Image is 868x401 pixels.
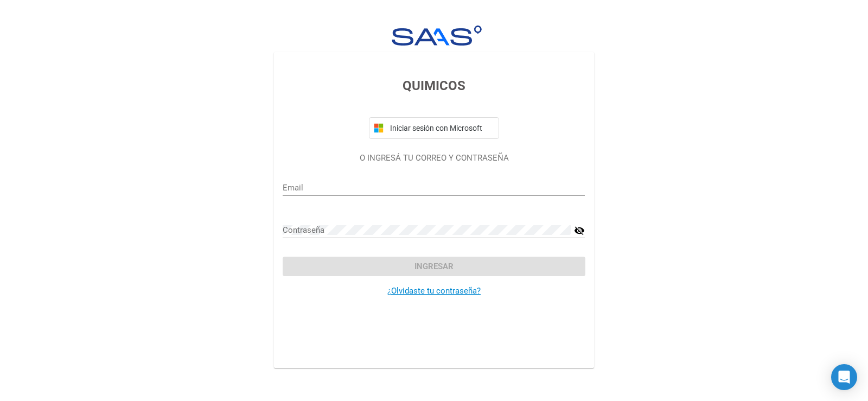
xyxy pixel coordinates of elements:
[574,224,585,237] mat-icon: visibility_off
[283,76,585,96] h3: QUIMICOS
[369,117,499,139] button: Iniciar sesión con Microsoft
[283,152,585,164] p: O INGRESÁ TU CORREO Y CONTRASEÑA
[831,364,857,390] div: Open Intercom Messenger
[283,257,585,276] button: Ingresar
[387,286,481,296] a: ¿Olvidaste tu contraseña?
[414,262,454,271] span: Ingresar
[388,124,494,132] span: Iniciar sesión con Microsoft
